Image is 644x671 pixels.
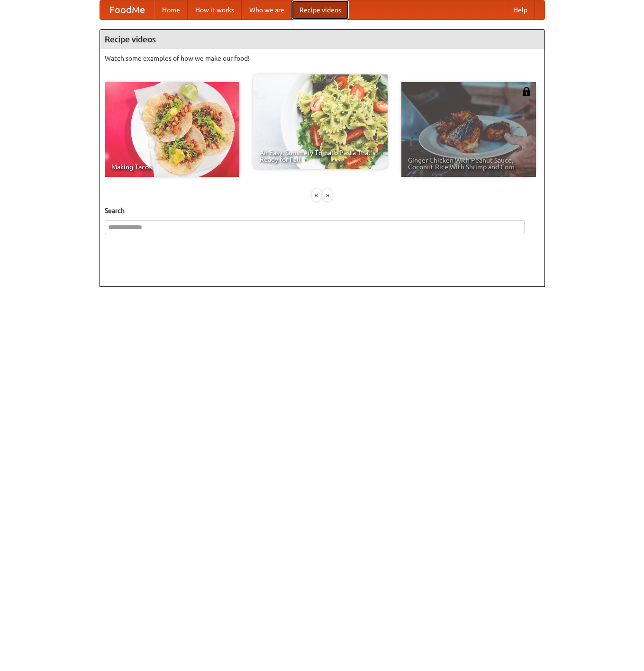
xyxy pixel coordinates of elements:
div: « [312,189,321,201]
h4: Recipe videos [100,30,544,49]
a: How it works [188,0,242,19]
div: » [323,189,332,201]
a: Making Tacos [105,82,239,177]
a: FoodMe [100,0,154,19]
span: Making Tacos [111,164,233,170]
a: Help [506,0,535,19]
img: 483408.png [522,87,531,96]
a: Who we are [242,0,292,19]
a: An Easy, Summery Tomato Pasta That's Ready for Fall [253,74,388,169]
h5: Search [105,206,540,215]
p: Watch some examples of how we make our food! [105,54,540,63]
a: Recipe videos [292,0,349,19]
span: An Easy, Summery Tomato Pasta That's Ready for Fall [260,149,381,163]
a: Home [154,0,188,19]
